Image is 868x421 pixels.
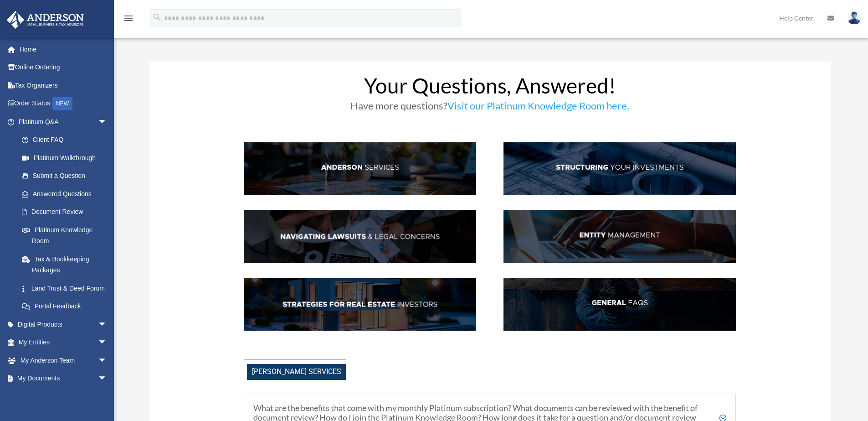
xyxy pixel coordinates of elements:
a: Online Learningarrow_drop_down [6,387,121,405]
a: Platinum Knowledge Room [13,221,121,250]
i: menu [123,13,134,24]
a: Answered Questions [13,185,121,203]
a: My Anderson Teamarrow_drop_down [6,351,121,369]
a: Tax Organizers [6,76,121,94]
a: Client FAQ [13,131,116,149]
img: StructInv_hdr [503,142,736,195]
a: menu [123,16,134,24]
span: arrow_drop_down [98,351,116,370]
span: arrow_drop_down [98,315,116,334]
a: Visit our Platinum Knowledge Room here. [447,99,629,116]
img: StratsRE_hdr [244,278,476,331]
a: Land Trust & Deed Forum [13,279,121,297]
span: arrow_drop_down [98,333,116,352]
a: Portal Feedback [13,297,121,316]
h1: Your Questions, Answered! [244,75,736,101]
img: GenFAQ_hdr [503,278,736,331]
a: My Entitiesarrow_drop_down [6,333,121,352]
i: search [152,12,162,22]
div: NEW [52,97,72,110]
a: My Documentsarrow_drop_down [6,369,121,388]
img: NavLaw_hdr [244,210,476,263]
span: [PERSON_NAME] Services [247,364,346,380]
a: Online Ordering [6,58,121,77]
span: arrow_drop_down [98,369,116,388]
span: arrow_drop_down [98,113,116,131]
h3: Have more questions? [244,101,736,115]
a: Home [6,40,121,58]
img: User Pic [847,11,861,25]
img: AndServ_hdr [244,142,476,195]
a: Platinum Walkthrough [13,149,121,167]
span: arrow_drop_down [98,387,116,406]
a: Document Review [13,203,121,221]
img: EntManag_hdr [503,210,736,263]
a: Platinum Q&Aarrow_drop_down [6,113,121,131]
a: Order StatusNEW [6,94,121,113]
img: Anderson Advisors Platinum Portal [4,11,87,29]
a: Submit a Question [13,167,121,185]
a: Tax & Bookkeeping Packages [13,250,121,279]
a: Digital Productsarrow_drop_down [6,315,121,333]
